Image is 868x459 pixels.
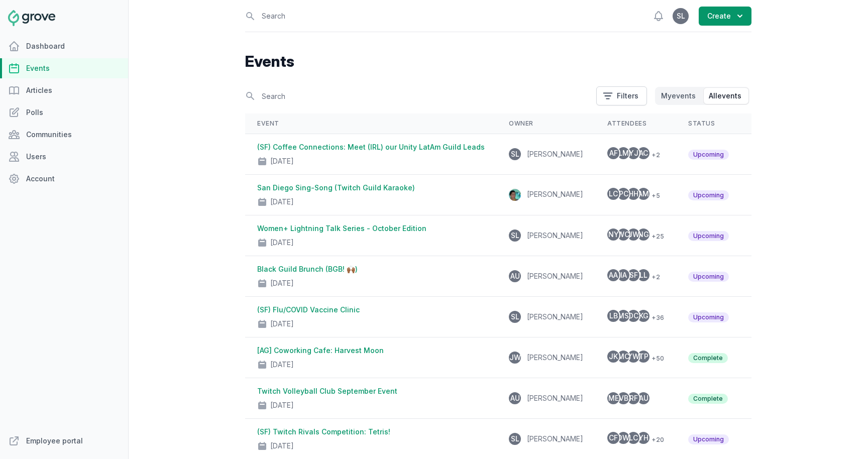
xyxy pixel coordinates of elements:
span: [PERSON_NAME] [527,190,583,198]
span: AA [609,272,618,279]
a: Twitch Volleyball Club September Event [257,387,397,395]
span: SL [511,232,519,239]
span: RF [629,395,638,402]
a: Women+ Lightning Talk Series - October Edition [257,224,426,233]
span: JK [609,353,618,360]
span: + 2 [647,271,660,283]
div: [DATE] [270,441,294,451]
a: (SF) Twitch Rivals Competition: Tetris! [257,427,390,436]
span: HH [628,190,638,197]
span: All events [709,91,741,101]
th: Status [676,113,741,134]
span: JW [509,354,521,361]
span: SL [511,435,519,442]
div: [DATE] [270,360,294,370]
span: [PERSON_NAME] [527,394,583,402]
span: ME [608,395,619,402]
a: [AG] Coworking Cafe: Harvest Moon [257,346,384,355]
span: [PERSON_NAME] [527,434,583,443]
span: + 25 [647,231,664,243]
span: KG [639,312,648,319]
input: Search [245,87,590,105]
span: NG [638,231,649,238]
span: LC [609,190,618,197]
h1: Events [245,52,751,70]
div: [DATE] [270,197,294,207]
th: Owner [497,113,595,134]
span: MC [618,353,629,360]
span: LL [639,272,647,279]
span: SL [677,13,685,20]
a: San Diego Sing-Song (Twitch Guild Karaoke) [257,183,415,192]
span: SL [511,313,519,320]
span: Complete [688,353,728,363]
span: YH [638,434,648,441]
span: + 2 [647,149,660,161]
span: VB [619,395,628,402]
span: JW [628,231,639,238]
a: (SF) Coffee Connections: Meet (IRL) our Unity LatAm Guild Leads [257,143,485,151]
span: [PERSON_NAME] [527,353,583,362]
img: Grove [8,10,55,26]
div: [DATE] [270,278,294,288]
span: Upcoming [688,231,729,241]
span: TP [639,353,648,360]
span: AU [639,395,648,402]
button: Allevents [704,88,748,104]
a: (SF) Flu/COVID Vaccine Clinic [257,305,360,314]
div: [DATE] [270,156,294,166]
span: WC [617,231,629,238]
button: SL [673,8,689,24]
span: AC [639,150,648,157]
span: + 5 [647,190,660,202]
span: Upcoming [688,272,729,282]
button: Myevents [656,88,703,104]
span: [PERSON_NAME] [527,231,583,240]
span: SL [511,151,519,158]
span: Upcoming [688,190,729,200]
span: + 20 [647,434,664,446]
span: DC [628,312,638,319]
span: IA [620,272,627,279]
span: Upcoming [688,312,729,322]
th: Event [245,113,497,134]
span: MS [618,312,629,319]
span: AF [609,150,618,157]
span: DW [617,434,629,441]
span: CF [609,434,618,441]
span: AU [510,273,520,280]
span: Upcoming [688,150,729,160]
span: LM [618,150,629,157]
div: [DATE] [270,238,294,248]
span: YJ [629,150,638,157]
span: SF [629,272,638,279]
span: [PERSON_NAME] [527,150,583,158]
span: PC [619,190,628,197]
span: + 50 [647,353,664,365]
span: [PERSON_NAME] [527,312,583,321]
div: [DATE] [270,319,294,329]
span: My events [661,91,696,101]
a: Black Guild Brunch (BGB! 🙌🏾) [257,265,358,273]
span: AM [638,190,649,197]
span: NY [608,231,619,238]
button: Filters [596,86,647,105]
span: LC [629,434,638,441]
span: [PERSON_NAME] [527,272,583,280]
span: YW [627,353,639,360]
div: [DATE] [270,400,294,410]
button: Create [699,7,751,26]
th: Attendees [595,113,676,134]
span: + 36 [647,312,664,324]
span: Upcoming [688,434,729,444]
span: Complete [688,394,728,404]
span: LB [609,312,618,319]
span: AU [510,395,520,402]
